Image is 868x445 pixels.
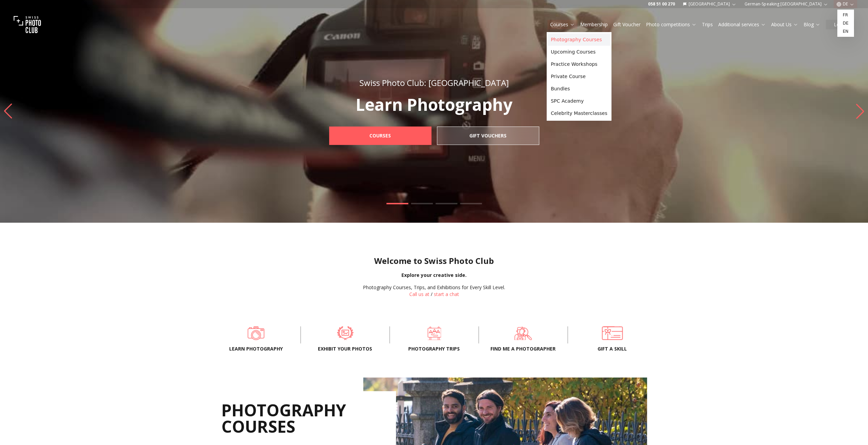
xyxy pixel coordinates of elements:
[547,20,577,29] button: Courses
[14,11,41,38] img: Swiss photo club
[434,291,459,298] button: start a chat
[843,21,849,26] font: de
[801,20,823,29] button: Blog
[702,21,713,28] font: Trips
[551,61,598,67] font: Practice Workshops
[804,21,820,28] a: Blog
[490,345,556,352] font: Find me a photographer
[826,20,854,29] button: Login
[702,21,713,28] a: Trips
[551,49,595,55] font: Upcoming Courses
[221,399,346,437] font: PHOTOGRAPHY COURSES
[843,29,849,34] font: en
[374,255,494,266] font: Welcome to Swiss Photo Club
[551,86,570,91] font: Bundles
[843,1,848,7] font: DE
[551,74,586,79] font: Private Course
[548,95,610,107] a: SPC Academy
[401,272,467,278] font: Explore your creative side.
[409,291,429,297] a: Call us at
[580,21,608,28] font: Membership
[837,10,854,37] div: DE
[745,1,822,7] font: German-speaking [GEOGRAPHIC_DATA]
[329,127,431,145] a: Courses
[610,20,643,29] button: Gift Voucher
[551,110,607,116] font: Celebrity Masterclasses
[548,70,610,83] a: Private Course
[408,345,460,352] font: Photography trips
[579,326,646,340] a: Gift a skill
[688,1,730,7] font: [GEOGRAPHIC_DATA]
[843,13,848,17] font: fr
[646,21,690,28] font: Photo competitions
[312,326,379,340] a: Exhibit your photos
[771,21,792,28] font: About Us
[716,20,768,29] button: Additional services
[551,98,584,104] font: SPC Academy
[643,20,699,29] button: Photo competitions
[490,326,557,340] a: Find me a photographer
[577,20,610,29] button: Membership
[718,21,766,28] a: Additional services
[401,326,468,340] a: Photography trips
[469,132,506,139] font: Gift Vouchers
[548,58,610,70] a: Practice Workshops
[548,83,610,95] a: Bundles
[223,326,290,340] a: Learn Photography
[598,345,627,352] font: Gift a skill
[548,33,610,46] a: Photography Courses
[646,21,696,28] a: Photo competitions
[369,132,391,139] font: Courses
[718,21,759,28] font: Additional services
[771,21,798,28] a: About Us
[613,21,641,28] a: Gift Voucher
[551,37,602,42] font: Photography Courses
[768,20,801,29] button: About Us
[437,127,539,145] a: Gift Vouchers
[434,291,459,297] font: start a chat
[834,21,846,28] font: Login
[580,21,608,28] a: Membership
[550,21,575,28] a: Courses
[229,345,283,352] font: Learn Photography
[548,107,610,119] a: Celebrity Masterclasses
[548,46,610,58] a: Upcoming Courses
[613,21,641,28] font: Gift Voucher
[431,291,432,297] font: /
[804,21,814,28] font: Blog
[318,345,372,352] font: Exhibit your photos
[648,1,675,7] a: 058 51 00 270
[363,284,505,291] font: Photography Courses, Trips, and Exhibitions for Every Skill Level.
[356,93,512,116] font: Learn Photography
[699,20,716,29] button: Trips
[359,77,509,88] font: Swiss Photo Club: [GEOGRAPHIC_DATA]
[550,21,568,28] font: Courses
